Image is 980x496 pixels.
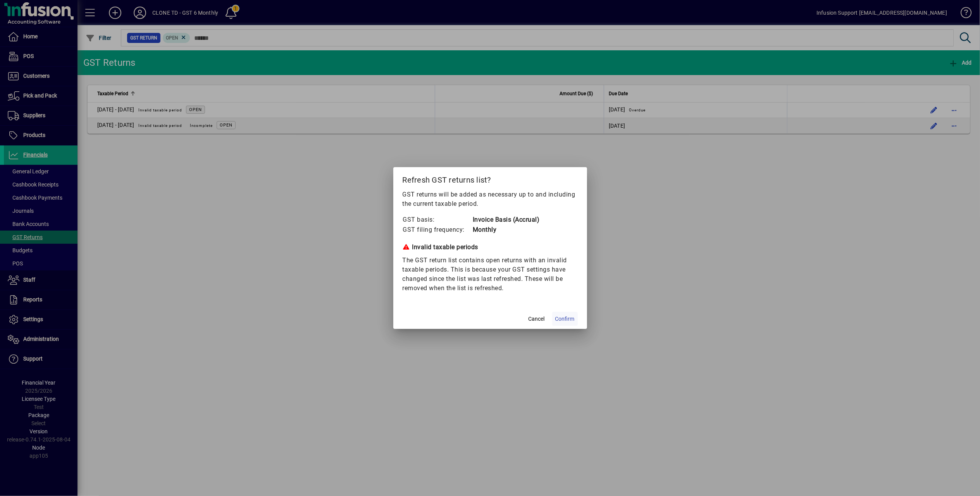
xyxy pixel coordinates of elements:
button: Cancel [524,312,549,326]
span: Confirm [555,315,575,323]
p: GST returns will be added as necessary up to and including the current taxable period. [403,190,578,209]
td: Monthly [472,225,540,235]
td: Invoice Basis (Accrual) [472,215,540,225]
div: The GST return list contains open returns with an invalid taxable periods. This is because your G... [403,256,578,293]
td: GST basis: [403,215,473,225]
button: Confirm [552,312,578,326]
h2: Refresh GST returns list? [393,167,587,190]
span: Cancel [529,315,545,323]
strong: Invalid taxable periods [412,243,479,251]
td: GST filing frequency: [403,225,473,235]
